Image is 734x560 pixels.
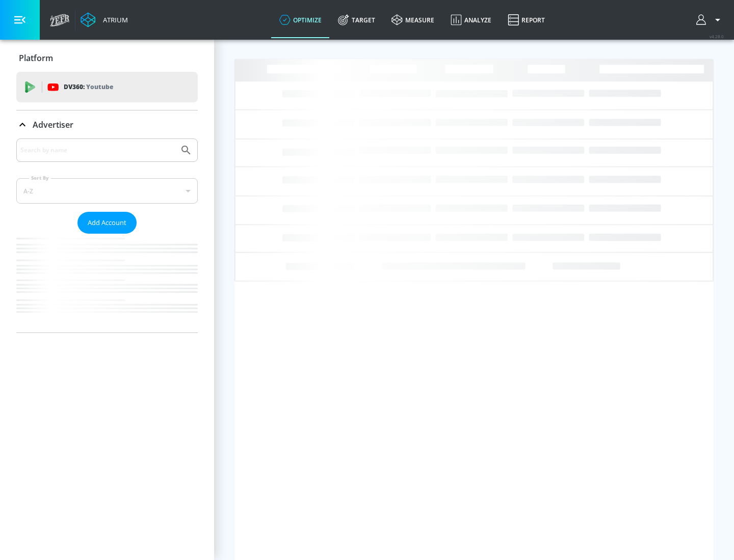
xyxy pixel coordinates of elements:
a: optimize [271,2,330,38]
div: Advertiser [16,138,198,332]
div: Atrium [99,15,128,24]
p: Advertiser [33,119,73,130]
button: Add Account [77,212,137,234]
div: Advertiser [16,110,198,139]
p: Platform [19,52,53,64]
label: Sort By [29,175,51,181]
p: DV360: [64,81,113,93]
a: Atrium [81,12,128,27]
span: Add Account [88,217,126,229]
div: Platform [16,44,198,72]
a: Analyze [442,2,500,38]
a: Report [500,2,553,38]
span: v 4.28.0 [710,34,724,39]
div: DV360: Youtube [16,72,198,102]
div: A-Z [16,178,198,204]
input: Search by name [20,144,175,157]
p: Youtube [86,81,113,92]
nav: list of Advertiser [16,234,198,332]
a: Target [330,2,383,38]
a: measure [383,2,442,38]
